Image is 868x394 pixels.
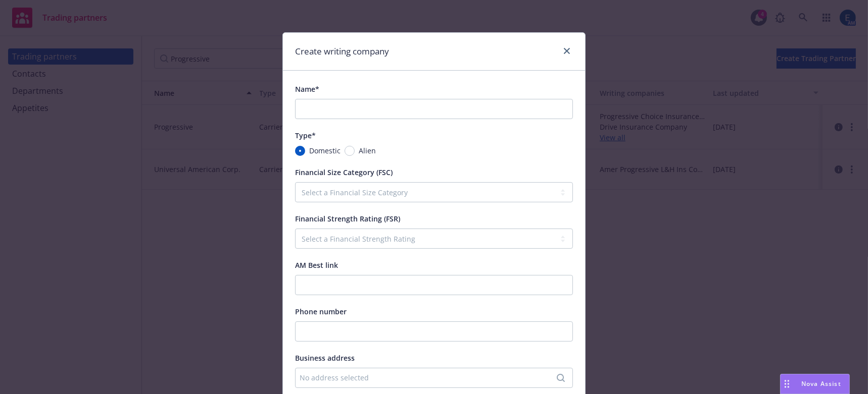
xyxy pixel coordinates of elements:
[295,368,573,388] button: No address selected
[295,146,305,156] input: Domestic
[300,372,558,383] div: No address selected
[781,374,793,393] div: Drag to move
[309,145,341,156] span: Domestic
[561,45,573,57] a: close
[801,379,841,388] span: Nova Assist
[295,167,393,177] span: Financial Size Category (FSC)
[295,214,400,223] span: Financial Strength Rating (FSR)
[359,145,376,156] span: Alien
[295,260,338,270] span: AM Best link
[295,45,389,58] h1: Create writing company
[295,307,347,316] span: Phone number
[780,374,850,394] button: Nova Assist
[295,84,319,94] span: Name*
[345,146,355,156] input: Alien
[295,131,316,140] span: Type*
[557,374,565,382] svg: Search
[295,353,355,363] span: Business address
